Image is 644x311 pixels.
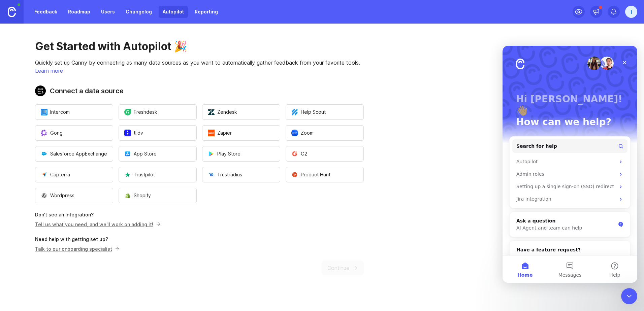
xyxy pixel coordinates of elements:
[124,150,157,157] span: App Store
[202,125,280,141] button: Open a modal to start the flow of installing Zapier.
[122,6,156,18] a: Changelog
[286,167,364,182] button: Open a modal to start the flow of installing Product Hunt.
[35,245,118,252] p: Talk to our onboarding specialist
[41,130,63,136] span: Gong
[35,125,113,141] button: Open a modal to start the flow of installing Gong.
[30,6,61,18] a: Feedback
[35,67,63,74] a: Learn more
[208,109,237,115] span: Zendesk
[159,6,188,18] a: Autopilot
[124,192,151,199] span: Shopify
[208,171,242,178] span: Trustradius
[119,167,197,182] button: Open a modal to start the flow of installing Trustpilot.
[119,188,197,203] button: Open a modal to start the flow of installing Shopify.
[202,146,280,162] button: Open a modal to start the flow of installing Play Store.
[124,171,155,178] span: Trustpilot
[119,125,197,141] button: Open a modal to start the flow of installing tl;dv.
[35,85,364,96] h2: Connect a data source
[41,171,70,178] span: Capterra
[291,130,314,136] span: Zoom
[286,146,364,162] button: Open a modal to start the flow of installing G2.
[208,130,232,136] span: Zapier
[291,171,330,178] span: Product Hunt
[8,7,16,17] img: Canny Home
[202,104,280,120] button: Open a modal to start the flow of installing Zendesk.
[286,125,364,141] button: Open a modal to start the flow of installing Zoom.
[35,104,113,120] button: Open a modal to start the flow of installing Intercom.
[119,104,197,120] button: Open a modal to start the flow of installing Freshdesk.
[291,150,307,157] span: G2
[35,245,120,252] button: Talk to our onboarding specialist
[124,130,143,136] span: tl;dv
[119,146,197,162] button: Open a modal to start the flow of installing App Store.
[208,150,240,157] span: Play Store
[191,6,222,18] a: Reporting
[621,288,637,304] iframe: Intercom live chat
[35,40,364,53] h1: Get Started with Autopilot 🎉
[97,6,119,18] a: Users
[35,188,113,203] button: Open a modal to start the flow of installing Wordpress.
[202,167,280,182] button: Open a modal to start the flow of installing Trustradius.
[35,167,113,182] button: Open a modal to start the flow of installing Capterra.
[124,109,157,115] span: Freshdesk
[35,59,364,67] p: Quickly set up Canny by connecting as many data sources as you want to automatically gather feedb...
[41,192,74,199] span: Wordpress
[286,104,364,120] button: Open a modal to start the flow of installing Help Scout.
[35,236,364,243] p: Need help with getting set up?
[41,109,70,115] span: Intercom
[35,211,364,218] p: Don't see an integration?
[503,46,637,283] iframe: Intercom live chat
[41,150,107,157] span: Salesforce AppExchange
[291,109,326,115] span: Help Scout
[35,221,159,227] a: Tell us what you need, and we'll work on adding it!
[35,146,113,162] button: Open a modal to start the flow of installing Salesforce AppExchange.
[64,6,94,18] a: Roadmap
[625,6,637,18] button: I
